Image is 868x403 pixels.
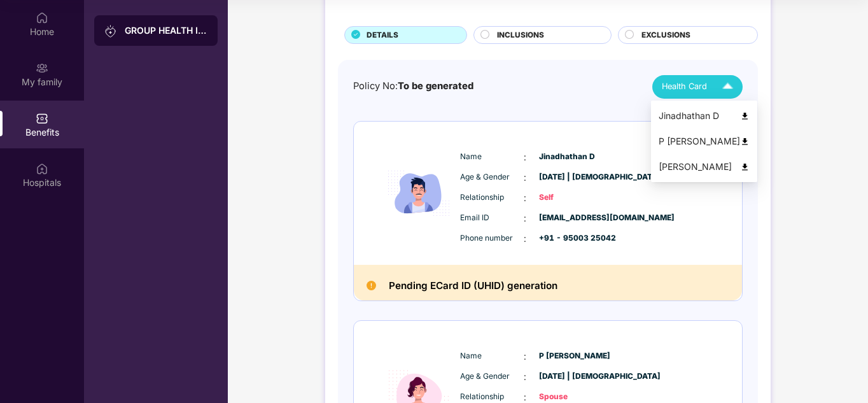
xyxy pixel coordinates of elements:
[460,192,524,204] span: Relationship
[524,191,526,205] span: :
[652,75,743,99] button: Health Card
[539,212,603,224] span: [EMAIL_ADDRESS][DOMAIN_NAME]
[659,134,750,148] div: P [PERSON_NAME]
[740,111,750,121] img: svg+xml;base64,PHN2ZyB4bWxucz0iaHR0cDovL3d3dy53My5vcmcvMjAwMC9zdmciIHdpZHRoPSI0OCIgaGVpZ2h0PSI0OC...
[539,151,603,163] span: Jinadhathan D
[539,371,603,383] span: [DATE] | [DEMOGRAPHIC_DATA]
[539,171,603,183] span: [DATE] | [DEMOGRAPHIC_DATA]
[662,80,707,93] span: Health Card
[524,350,526,364] span: :
[539,192,603,204] span: Self
[524,171,526,185] span: :
[497,29,544,41] span: INCLUSIONS
[539,391,603,403] span: Spouse
[367,281,376,290] img: Pending
[36,112,48,125] img: svg+xml;base64,PHN2ZyBpZD0iQmVuZWZpdHMiIHhtbG5zPSJodHRwOi8vd3d3LnczLm9yZy8yMDAwL3N2ZyIgd2lkdGg9Ij...
[740,162,750,172] img: svg+xml;base64,PHN2ZyB4bWxucz0iaHR0cDovL3d3dy53My5vcmcvMjAwMC9zdmciIHdpZHRoPSI0OCIgaGVpZ2h0PSI0OC...
[460,212,524,224] span: Email ID
[659,109,750,123] div: Jinadhathan D
[125,24,207,37] div: GROUP HEALTH INSURANCE
[104,25,117,38] img: svg+xml;base64,PHN2ZyB3aWR0aD0iMjAiIGhlaWdodD0iMjAiIHZpZXdCb3g9IjAgMCAyMCAyMCIgZmlsbD0ibm9uZSIgeG...
[36,62,48,74] img: svg+xml;base64,PHN2ZyB3aWR0aD0iMjAiIGhlaWdodD0iMjAiIHZpZXdCb3g9IjAgMCAyMCAyMCIgZmlsbD0ibm9uZSIgeG...
[381,139,457,247] img: icon
[717,76,739,98] img: Icuh8uwCUCF+XjCZyLQsAKiDCM9HiE6CMYmKQaPGkZKaA32CAAACiQcFBJY0IsAAAAASUVORK5CYII=
[641,29,690,41] span: EXCLUSIONS
[539,350,603,362] span: P [PERSON_NAME]
[36,11,48,24] img: svg+xml;base64,PHN2ZyBpZD0iSG9tZSIgeG1sbnM9Imh0dHA6Ly93d3cudzMub3JnLzIwMDAvc3ZnIiB3aWR0aD0iMjAiIG...
[740,137,750,146] img: svg+xml;base64,PHN2ZyB4bWxucz0iaHR0cDovL3d3dy53My5vcmcvMjAwMC9zdmciIHdpZHRoPSI0OCIgaGVpZ2h0PSI0OC...
[398,80,473,92] span: To be generated
[524,370,526,384] span: :
[389,278,557,294] h2: Pending ECard ID (UHID) generation
[524,211,526,225] span: :
[460,171,524,183] span: Age & Gender
[353,79,473,94] div: Policy No:
[524,232,526,246] span: :
[36,162,48,175] img: svg+xml;base64,PHN2ZyBpZD0iSG9zcGl0YWxzIiB4bWxucz0iaHR0cDovL3d3dy53My5vcmcvMjAwMC9zdmciIHdpZHRoPS...
[460,232,524,244] span: Phone number
[367,29,398,41] span: DETAILS
[460,391,524,403] span: Relationship
[659,160,750,174] div: [PERSON_NAME]
[524,150,526,164] span: :
[539,232,603,244] span: +91 - 95003 25042
[460,151,524,163] span: Name
[460,350,524,362] span: Name
[460,371,524,383] span: Age & Gender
